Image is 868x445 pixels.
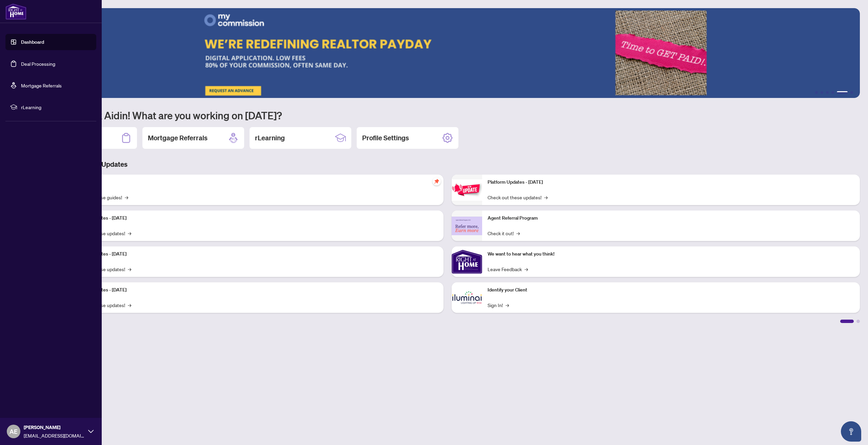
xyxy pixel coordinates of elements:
[488,229,520,237] a: Check it out!→
[488,179,854,186] p: Platform Updates - [DATE]
[506,301,509,309] span: →
[850,91,853,94] button: 6
[452,217,482,235] img: Agent Referral Program
[525,265,528,273] span: →
[71,286,438,294] p: Platform Updates - [DATE]
[5,3,26,20] img: logo
[71,250,438,258] p: Platform Updates - [DATE]
[128,301,131,309] span: →
[24,432,85,439] span: [EMAIL_ADDRESS][DOMAIN_NAME]
[35,8,860,98] img: Slide 4
[488,301,509,309] a: Sign In!→
[452,246,482,277] img: We want to hear what you think!
[21,82,62,88] a: Mortgage Referrals
[128,265,131,273] span: →
[815,91,818,94] button: 1
[21,103,92,111] span: rLearning
[148,133,208,143] h2: Mortgage Referrals
[831,91,834,94] button: 4
[488,194,548,201] a: Check out these updates!→
[71,179,438,186] p: Self-Help
[841,421,861,442] button: Open asap
[837,91,848,94] button: 5
[128,229,131,237] span: →
[826,91,829,94] button: 3
[544,194,548,201] span: →
[452,179,482,201] img: Platform Updates - June 23, 2025
[255,133,285,143] h2: rLearning
[488,250,854,258] p: We want to hear what you think!
[488,286,854,294] p: Identify your Client
[433,177,441,185] span: pushpin
[452,282,482,313] img: Identify your Client
[125,194,128,201] span: →
[35,109,860,122] h1: Welcome back Aidin! What are you working on [DATE]?
[9,427,18,436] span: AE
[362,133,409,143] h2: Profile Settings
[24,424,85,431] span: [PERSON_NAME]
[21,61,55,67] a: Deal Processing
[71,215,438,222] p: Platform Updates - [DATE]
[21,39,44,45] a: Dashboard
[488,265,528,273] a: Leave Feedback→
[35,160,860,169] h3: Brokerage & Industry Updates
[516,229,520,237] span: →
[821,91,823,94] button: 2
[488,215,854,222] p: Agent Referral Program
